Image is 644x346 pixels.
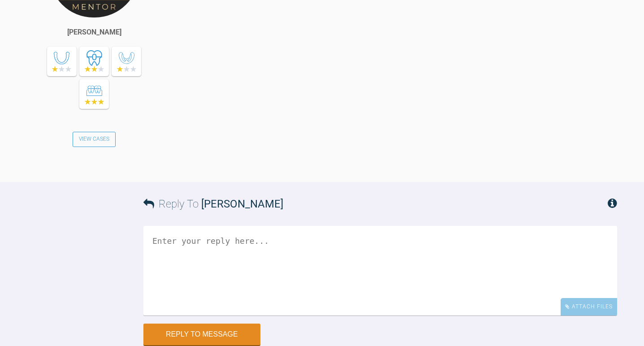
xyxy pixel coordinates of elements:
div: [PERSON_NAME] [67,26,121,38]
span: [PERSON_NAME] [201,198,283,210]
div: Attach Files [561,298,617,316]
a: View Cases [73,132,116,147]
button: Reply to Message [143,324,260,345]
h3: Reply To [143,195,283,212]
